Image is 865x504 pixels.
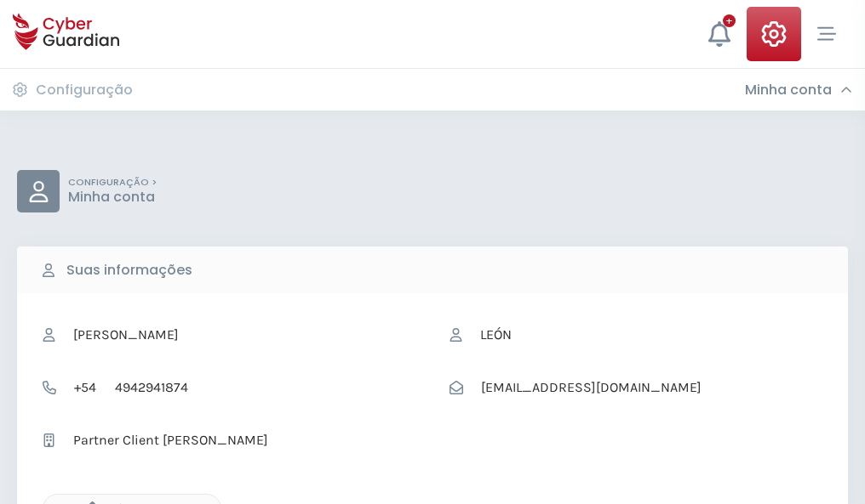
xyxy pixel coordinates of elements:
[65,371,106,404] span: +54
[66,260,192,280] b: Suas informações
[745,82,832,99] h3: Minha conta
[723,14,736,27] div: +
[68,177,157,189] p: CONFIGURAÇÃO >
[68,189,157,206] p: Minha conta
[36,82,133,99] h3: Configuração
[106,371,415,404] input: Telefone
[745,82,852,99] div: Minha conta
